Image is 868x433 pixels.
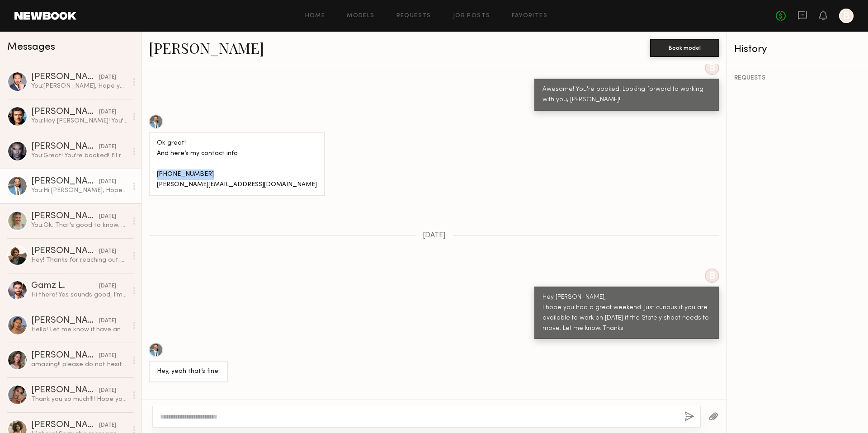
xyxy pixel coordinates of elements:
div: Hello! Let me know if have any other clients coming up [31,325,127,334]
button: Book model [650,39,719,57]
a: Models [347,13,374,19]
span: Messages [7,42,55,52]
div: [DATE] [99,73,116,82]
div: [PERSON_NAME] [31,421,99,430]
div: amazing!! please do not hesitate to reach out for future projects! you were so great to work with [31,360,127,369]
div: You: [PERSON_NAME], Hope you’re doing well! As we prep for the upcoming shoot, our wardrobe depar... [31,82,127,90]
div: [PERSON_NAME] [31,108,99,117]
a: Book model [650,43,719,51]
div: You: Hey [PERSON_NAME]! You're booked! The client approved your $1000 rate. I'll reach out to you... [31,117,127,125]
div: Hey, yeah that’s fine. [157,367,220,377]
div: [DATE] [99,352,116,360]
div: [DATE] [99,247,116,256]
div: Hi there! Yes sounds good, I’m available 10/13 to 10/15, let me know if you have any questions! [31,291,127,299]
a: Requests [396,13,431,19]
div: [PERSON_NAME] [31,212,99,221]
a: Favorites [512,13,547,19]
a: Job Posts [453,13,491,19]
div: [PERSON_NAME] [31,142,99,151]
a: B [839,9,854,23]
div: [PERSON_NAME] [31,316,99,325]
a: Home [305,13,325,19]
div: [PERSON_NAME] [31,177,99,186]
div: [DATE] [99,386,116,395]
div: [PERSON_NAME] [31,351,99,360]
div: Thank you so much!!!! Hope you had a great shoot! [31,395,127,404]
div: History [734,44,861,55]
div: [DATE] [99,143,116,151]
div: [DATE] [99,317,116,325]
div: Hey! Thanks for reaching out. Sounds fun. What would be the terms/usage? [31,256,127,264]
span: [DATE] [423,232,446,240]
div: [PERSON_NAME] [31,73,99,82]
div: [PERSON_NAME] [31,386,99,395]
div: Ok great! And here’s my contact info [PHONE_NUMBER] [PERSON_NAME][EMAIL_ADDRESS][DOMAIN_NAME] [157,138,317,190]
div: Hey [PERSON_NAME], I hope you had a great weekend. Just curious if you are available to work on [... [542,292,711,334]
div: [DATE] [99,178,116,186]
div: REQUESTS [734,75,861,81]
div: [PERSON_NAME] [31,247,99,256]
a: [PERSON_NAME] [149,38,264,57]
div: Awesome! You're booked! Looking forward to working with you, [PERSON_NAME]! [542,85,711,105]
div: [DATE] [99,212,116,221]
div: You: Hi [PERSON_NAME], Hope you’re doing well! As we prep for the upcoming shoot, our wardrobe de... [31,186,127,195]
div: [DATE] [99,282,116,291]
div: [DATE] [99,108,116,117]
div: Gamz L. [31,282,99,291]
div: You: Ok. That's good to know. Let's connect when you get back in town. Have a safe trip! [31,221,127,230]
div: You: Great! You're booked! I'll reach out to you early next week. Have a great weekend! [31,151,127,160]
div: [DATE] [99,421,116,430]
